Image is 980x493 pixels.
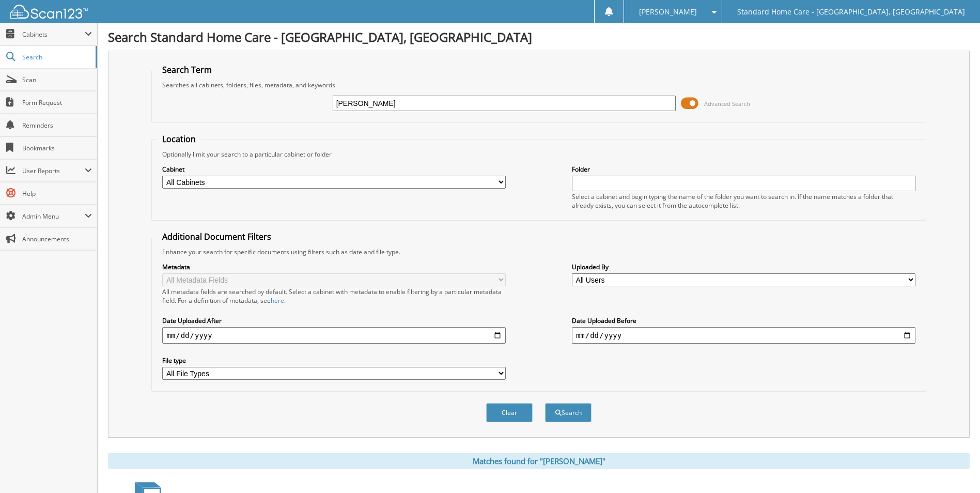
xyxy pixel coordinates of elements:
[22,53,90,61] span: Search
[162,356,506,365] label: File type
[572,327,915,344] input: end
[157,150,920,159] div: Optionally limit your search to a particular cabinet or folder
[22,121,92,130] span: Reminders
[22,30,85,39] span: Cabinets
[157,248,920,256] div: Enhance your search for specific documents using filters such as date and file type.
[639,9,697,15] span: [PERSON_NAME]
[22,144,92,152] span: Bookmarks
[162,287,506,305] div: All metadata fields are searched by default. Select a cabinet with metadata to enable filtering b...
[157,81,920,89] div: Searches all cabinets, folders, files, metadata, and keywords
[572,316,915,325] label: Date Uploaded Before
[486,403,533,422] button: Clear
[108,28,970,45] h1: Search Standard Home Care - [GEOGRAPHIC_DATA], [GEOGRAPHIC_DATA]
[22,98,92,107] span: Form Request
[157,64,217,75] legend: Search Term
[22,235,92,243] span: Announcements
[572,165,915,174] label: Folder
[271,296,284,305] a: here
[157,133,201,145] legend: Location
[162,263,506,271] label: Metadata
[22,75,92,84] span: Scan
[737,9,965,15] span: Standard Home Care - [GEOGRAPHIC_DATA], [GEOGRAPHIC_DATA]
[162,165,506,174] label: Cabinet
[22,166,85,175] span: User Reports
[162,316,506,325] label: Date Uploaded After
[108,453,970,469] div: Matches found for "[PERSON_NAME]"
[572,192,915,210] div: Select a cabinet and begin typing the name of the folder you want to search in. If the name match...
[22,189,92,198] span: Help
[572,263,915,271] label: Uploaded By
[157,231,276,242] legend: Additional Document Filters
[704,100,750,107] span: Advanced Search
[545,403,592,422] button: Search
[10,5,88,19] img: scan123-logo-white.svg
[22,212,85,221] span: Admin Menu
[162,327,506,344] input: start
